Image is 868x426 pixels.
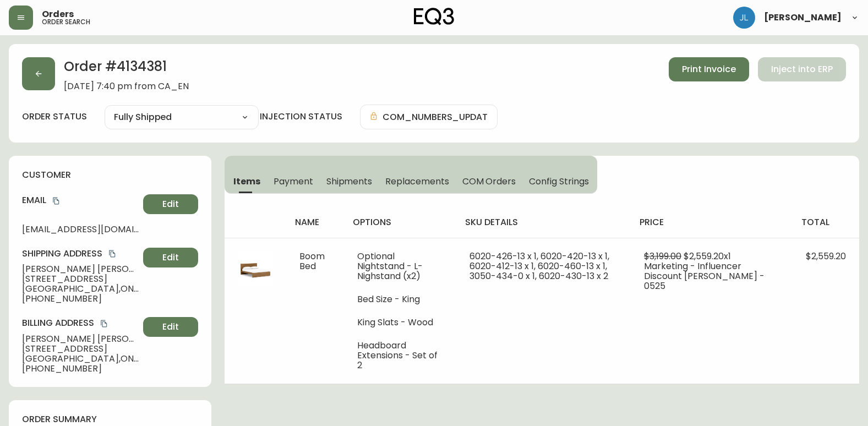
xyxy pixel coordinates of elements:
[22,264,139,274] span: [PERSON_NAME] [PERSON_NAME]
[462,176,516,187] span: COM Orders
[640,216,784,228] h4: price
[353,216,447,228] h4: options
[162,252,179,264] span: Edit
[22,225,139,234] span: [EMAIL_ADDRESS][DOMAIN_NAME]
[764,13,842,22] span: [PERSON_NAME]
[357,341,443,370] li: Headboard Extensions - Set of 2
[733,7,755,29] img: 1c9c23e2a847dab86f8017579b61559c
[143,194,198,214] button: Edit
[22,294,139,304] span: [PHONE_NUMBER]
[299,250,325,272] span: Boom Bed
[644,260,765,292] span: Marketing - Influencer Discount [PERSON_NAME] - 0525
[22,274,139,284] span: [STREET_ADDRESS]
[682,63,736,75] span: Print Invoice
[99,318,110,329] button: copy
[357,252,443,281] li: Optional Nightstand - L-Nighstand (x2)
[42,10,74,19] span: Orders
[22,248,139,260] h4: Shipping Address
[684,250,731,263] span: $2,559.20 x 1
[644,250,681,263] span: $3,199.00
[22,364,139,374] span: [PHONE_NUMBER]
[233,176,260,187] span: Items
[64,57,189,81] h2: Order # 4134381
[465,216,622,228] h4: sku details
[326,176,373,187] span: Shipments
[414,8,455,25] img: logo
[22,284,139,294] span: [GEOGRAPHIC_DATA] , ON , K1Y 1T5 , CA
[357,318,443,327] li: King Slats - Wood
[51,195,62,206] button: copy
[22,344,139,354] span: [STREET_ADDRESS]
[22,194,139,206] h4: Email
[22,334,139,344] span: [PERSON_NAME] [PERSON_NAME]
[107,248,118,259] button: copy
[22,317,139,329] h4: Billing Address
[22,354,139,364] span: [GEOGRAPHIC_DATA] , ON , K1Y 1T5 , CA
[385,176,449,187] span: Replacements
[143,317,198,337] button: Edit
[22,413,198,425] h4: order summary
[274,176,313,187] span: Payment
[42,19,90,25] h5: order search
[470,250,609,282] span: 6020-426-13 x 1, 6020-420-13 x 1, 6020-412-13 x 1, 6020-460-13 x 1, 3050-434-0 x 1, 6020-430-13 x 2
[669,57,749,81] button: Print Invoice
[529,176,588,187] span: Config Strings
[64,81,189,91] span: [DATE] 7:40 pm from CA_EN
[22,111,87,123] label: order status
[22,169,198,181] h4: customer
[238,252,273,287] img: 793373d7-ba72-4078-bca9-a98af2dcfba3.jpg
[143,248,198,267] button: Edit
[801,216,850,228] h4: total
[806,250,846,263] span: $2,559.20
[162,321,179,333] span: Edit
[295,216,335,228] h4: name
[162,198,179,210] span: Edit
[260,111,342,123] h4: injection status
[357,294,443,304] li: Bed Size - King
